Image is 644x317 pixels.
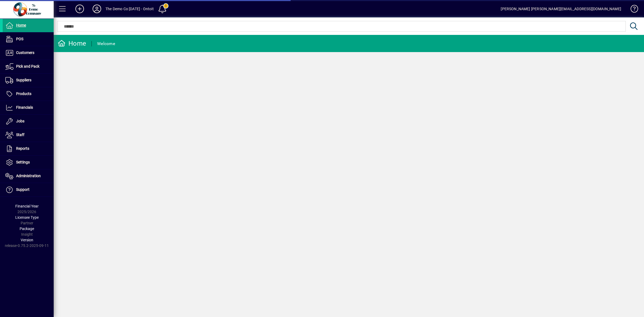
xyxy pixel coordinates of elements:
[97,39,115,48] div: Welcome
[16,146,29,151] span: Reports
[16,187,30,192] span: Support
[3,142,54,155] a: Reports
[627,1,637,19] a: Knowledge Base
[501,5,621,13] div: [PERSON_NAME] [PERSON_NAME][EMAIL_ADDRESS][DOMAIN_NAME]
[21,238,33,242] span: Version
[16,174,41,178] span: Administration
[3,115,54,128] a: Jobs
[16,133,24,137] span: Staff
[3,183,54,196] a: Support
[3,32,54,46] a: POS
[15,204,39,208] span: Financial Year
[3,74,54,87] a: Suppliers
[20,227,34,231] span: Package
[3,60,54,73] a: Pick and Pack
[16,23,26,27] span: Home
[3,101,54,114] a: Financials
[3,87,54,101] a: Products
[16,160,30,164] span: Settings
[16,105,33,110] span: Financials
[105,5,154,13] div: The Demo Co [DATE] - Ontoit
[16,119,24,123] span: Jobs
[3,156,54,169] a: Settings
[3,169,54,183] a: Administration
[16,50,34,55] span: Customers
[15,215,39,220] span: Licensee Type
[88,4,105,14] button: Profile
[3,46,54,60] a: Customers
[16,92,31,96] span: Products
[16,37,23,41] span: POS
[3,128,54,142] a: Staff
[16,64,39,68] span: Pick and Pack
[58,39,86,48] div: Home
[16,78,31,82] span: Suppliers
[71,4,88,14] button: Add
